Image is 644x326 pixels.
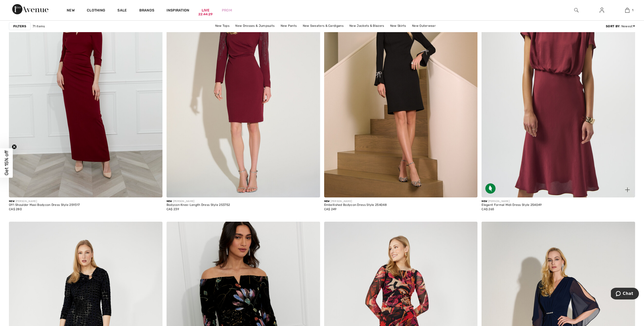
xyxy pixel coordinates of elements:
span: CA$ 280 [9,207,22,211]
div: Elegant Formal Midi Dress Style 254049 [482,203,542,207]
span: 1 [632,8,633,12]
a: Brands [139,8,155,14]
span: CA$ 265 [482,207,494,211]
div: [PERSON_NAME] [9,199,80,203]
span: CA$ 239 [167,207,179,211]
a: New [67,8,75,14]
div: Embellished Bodycon Dress Style 254048 [324,203,387,207]
a: 1 [615,7,640,13]
div: Bodycon Knee-Length Dress Style 253752 [167,203,230,207]
span: New [167,200,172,203]
a: New Pants [278,22,299,29]
a: New Jackets & Blazers [347,22,387,29]
a: New Dresses & Jumpsuits [233,22,277,29]
div: [PERSON_NAME] [167,199,230,203]
span: Get 15% off [4,151,9,175]
span: New [324,200,330,203]
iframe: Opens a widget where you can chat to one of our agents [611,288,639,300]
a: Clothing [87,8,105,14]
a: New Tops [213,22,232,29]
a: New Sweaters & Cardigans [300,22,346,29]
strong: Filters [13,24,26,29]
div: 22:44:29 [198,12,213,17]
a: Sign In [596,7,608,14]
a: New Skirts [388,22,409,29]
button: Close teaser [12,144,17,149]
img: Sustainable Fabric [485,183,496,194]
img: plus_v2.svg [625,187,630,192]
span: CA$ 249 [324,207,337,211]
img: search the website [574,7,579,13]
img: 1ère Avenue [12,4,48,14]
img: My Bag [625,7,629,13]
div: [PERSON_NAME] [482,199,542,203]
a: Sale [117,8,127,14]
div: [PERSON_NAME] [324,199,387,203]
img: My Info [600,7,604,13]
a: New Outerwear [409,22,438,29]
div: Off-Shoulder Maxi Bodycon Dress Style 259317 [9,203,80,207]
span: New [482,200,487,203]
a: Live22:44:29 [202,8,210,13]
strong: Sort By [606,24,620,28]
div: : Newest [606,24,635,29]
span: New [9,200,15,203]
span: 71 items [33,24,45,29]
a: Prom [222,8,232,13]
span: Inspiration [167,8,189,14]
